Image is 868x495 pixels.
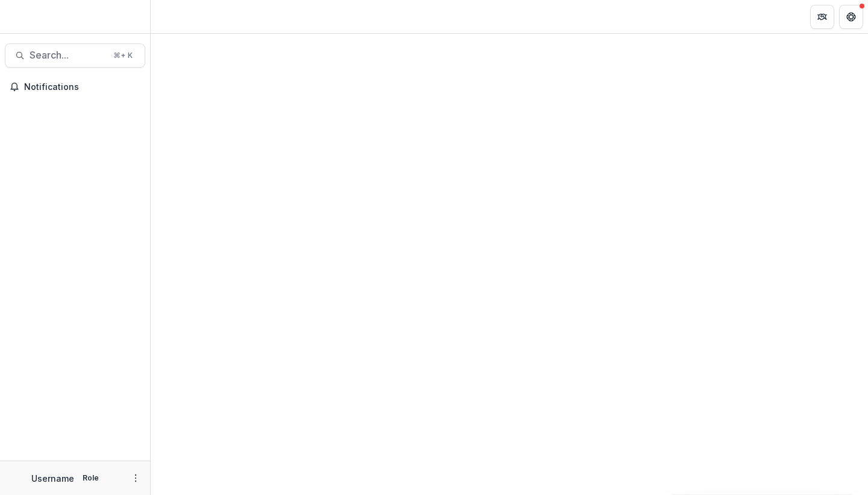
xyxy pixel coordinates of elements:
nav: breadcrumb [156,8,207,25]
button: Partners [810,5,834,29]
p: Role [79,473,102,484]
button: Notifications [5,77,145,97]
span: Search... [30,49,106,61]
div: ⌘ + K [111,49,135,62]
span: Notifications [24,82,140,92]
button: Get Help [839,5,863,29]
button: More [128,471,143,485]
p: Username [31,472,74,485]
button: Search... [5,43,145,68]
